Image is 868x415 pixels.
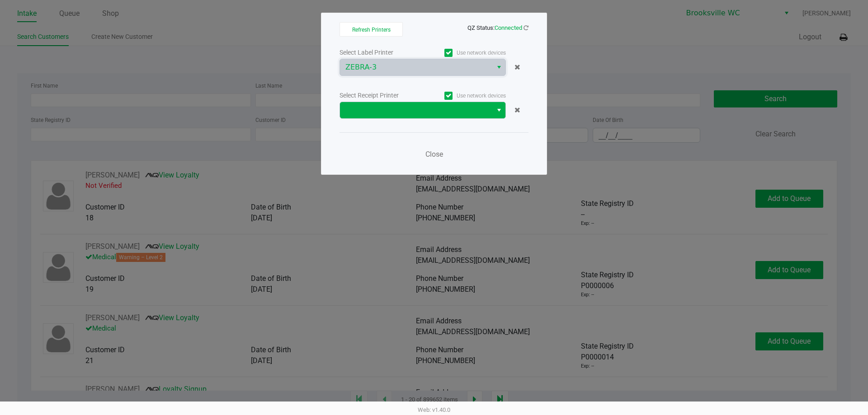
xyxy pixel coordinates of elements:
[492,59,505,75] button: Select
[420,145,448,163] button: Close
[418,406,450,413] span: Web: v1.40.0
[423,92,506,100] label: Use network devices
[345,62,487,73] span: ZEBRA-3
[340,48,423,57] div: Select Label Printer
[467,24,528,31] span: QZ Status:
[340,22,403,37] button: Refresh Printers
[423,49,506,57] label: Use network devices
[492,102,505,118] button: Select
[340,91,423,100] div: Select Receipt Printer
[425,150,443,159] span: Close
[352,27,391,33] span: Refresh Printers
[495,24,522,31] span: Connected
